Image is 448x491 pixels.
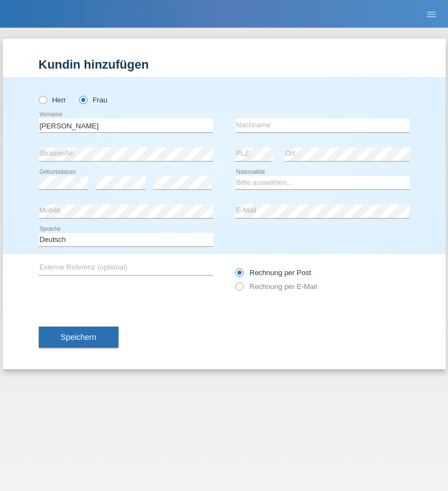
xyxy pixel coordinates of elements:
input: Frau [79,96,86,103]
label: Rechnung per Post [235,268,311,277]
label: Frau [79,96,107,104]
label: Herr [39,96,66,104]
a: menu [420,11,442,17]
h1: Kundin hinzufügen [39,58,410,71]
span: Speichern [61,333,96,342]
input: Rechnung per Post [235,268,243,282]
input: Herr [39,96,46,103]
i: menu [426,9,437,20]
input: Rechnung per E-Mail [235,282,243,296]
button: Speichern [39,327,119,348]
label: Rechnung per E-Mail [235,282,317,291]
